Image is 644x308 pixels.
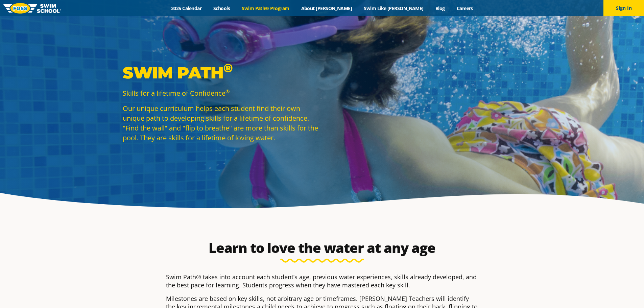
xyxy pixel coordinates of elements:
[123,103,319,143] p: Our unique curriculum helps each student find their own unique path to developing skills for a li...
[451,5,479,11] a: Careers
[295,5,358,11] a: About [PERSON_NAME]
[223,61,233,75] sup: ®
[225,88,230,95] sup: ®
[358,5,430,11] a: Swim Like [PERSON_NAME]
[165,5,208,11] a: 2025 Calendar
[163,240,482,256] h2: Learn to love the water at any age
[429,5,451,11] a: Blog
[3,3,61,14] img: FOSS Swim School Logo
[166,273,478,289] p: Swim Path® takes into account each student’s age, previous water experiences, skills already deve...
[123,63,319,83] p: Swim Path
[208,5,236,11] a: Schools
[236,5,295,11] a: Swim Path® Program
[123,88,319,98] p: Skills for a lifetime of Confidence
